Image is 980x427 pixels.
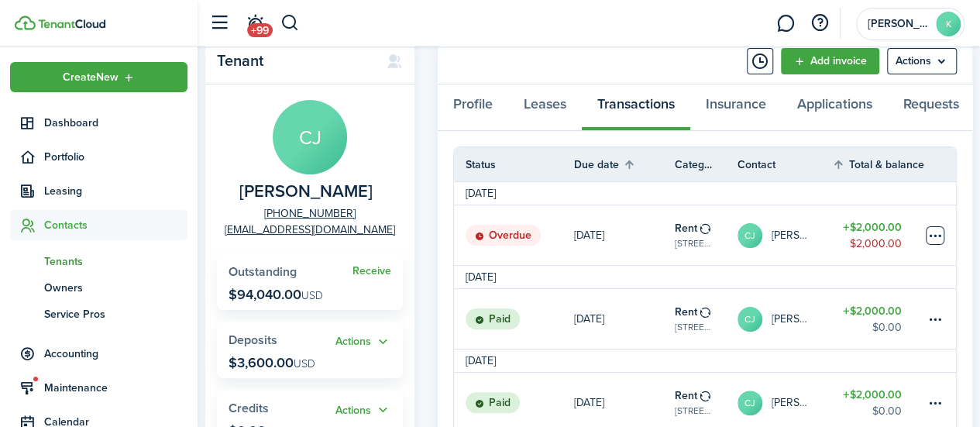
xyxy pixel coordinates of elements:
a: Notifications [240,4,270,43]
menu-btn: Actions [887,48,957,74]
a: $2,000.00$0.00 [832,289,925,349]
avatar-text: CJ [738,223,762,248]
a: CJ[PERSON_NAME] [738,205,832,265]
button: Open sidebar [205,9,234,38]
button: Actions [335,333,391,351]
span: Tenants [44,253,187,270]
table-subtitle: [STREET_ADDRESS][PERSON_NAME] [675,404,714,418]
button: Open menu [10,62,187,92]
a: $2,000.00$2,000.00 [832,205,925,265]
span: Portfolio [44,149,187,165]
th: Contact [738,157,832,173]
button: Open menu [335,333,391,351]
table-info-title: Rent [675,304,697,320]
button: Open menu [335,401,391,419]
table-subtitle: [STREET_ADDRESS][PERSON_NAME] [675,320,714,334]
status: Paid [466,308,520,330]
a: Messaging [771,4,800,43]
a: Add invoice [781,48,879,74]
p: $94,040.00 [229,287,323,302]
span: +99 [247,23,273,37]
table-amount-title: $2,000.00 [843,219,902,236]
table-amount-title: $2,000.00 [843,387,902,403]
span: Leasing [44,183,187,199]
span: Owners [44,280,187,296]
a: Insurance [690,84,782,131]
a: Applications [782,84,888,131]
a: Tenants [10,248,187,274]
img: TenantCloud [38,19,105,29]
span: Carol Jamison [239,182,373,201]
a: [DATE] [574,205,675,265]
th: Status [454,157,574,173]
span: Accounting [44,346,187,362]
avatar-text: K [936,12,961,36]
a: [PHONE_NUMBER] [264,205,356,222]
button: Timeline [747,48,773,74]
img: TenantCloud [15,15,36,30]
td: [DATE] [454,185,507,201]
table-profile-info-text: [PERSON_NAME] [772,229,809,242]
td: [DATE] [454,269,507,285]
button: Open resource center [806,10,833,36]
span: Maintenance [44,380,187,396]
button: Search [280,10,300,36]
p: [DATE] [574,311,604,327]
avatar-text: CJ [738,307,762,332]
table-amount-description: $0.00 [872,403,902,419]
span: Outstanding [229,263,297,281]
span: Credits [229,399,269,417]
table-info-title: Rent [675,387,697,404]
a: [EMAIL_ADDRESS][DOMAIN_NAME] [225,222,395,238]
p: [DATE] [574,394,604,411]
th: Sort [832,155,925,174]
a: Paid [454,289,574,349]
a: Rent[STREET_ADDRESS][PERSON_NAME] [675,289,738,349]
a: Owners [10,274,187,301]
button: Actions [335,401,391,419]
span: Karla [868,19,930,29]
span: Deposits [229,331,277,349]
a: Profile [438,84,508,131]
table-subtitle: [STREET_ADDRESS][PERSON_NAME] [675,236,714,250]
avatar-text: CJ [738,391,762,415]
a: Overdue [454,205,574,265]
table-profile-info-text: [PERSON_NAME] [772,313,809,325]
a: Receive [352,265,391,277]
panel-main-title: Tenant [217,52,371,70]
a: CJ[PERSON_NAME] [738,289,832,349]
table-info-title: Rent [675,220,697,236]
p: $3,600.00 [229,355,315,370]
span: Contacts [44,217,187,233]
a: Service Pros [10,301,187,327]
a: [DATE] [574,289,675,349]
table-profile-info-text: [PERSON_NAME] [772,397,809,409]
a: Dashboard [10,108,187,138]
th: Category & property [675,157,738,173]
button: Open menu [887,48,957,74]
a: Requests [888,84,975,131]
table-amount-title: $2,000.00 [843,303,902,319]
table-amount-description: $0.00 [872,319,902,336]
a: Rent[STREET_ADDRESS][PERSON_NAME] [675,205,738,265]
th: Sort [574,155,675,174]
td: [DATE] [454,353,507,369]
span: Service Pros [44,306,187,322]
status: Overdue [466,225,541,246]
avatar-text: CJ [273,100,347,174]
span: Dashboard [44,115,187,131]
table-amount-description: $2,000.00 [850,236,902,252]
span: USD [301,288,323,304]
a: Leases [508,84,582,131]
span: USD [294,356,315,372]
span: Create New [63,72,119,83]
status: Paid [466,392,520,414]
p: [DATE] [574,227,604,243]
